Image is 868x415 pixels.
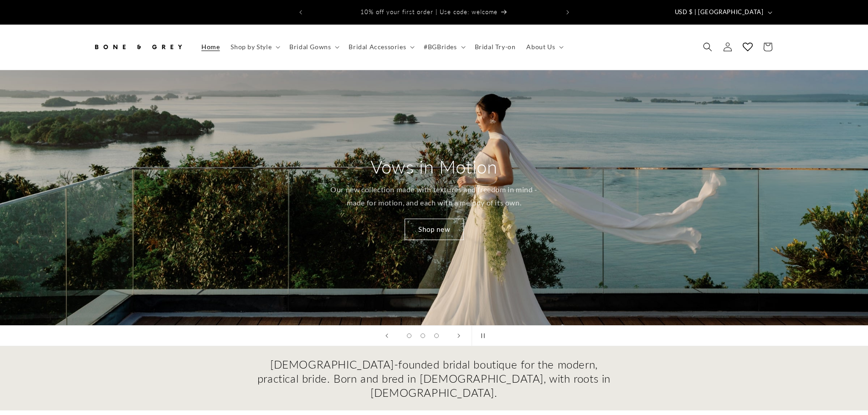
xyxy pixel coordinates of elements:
summary: Bridal Gowns [284,37,343,56]
span: Bridal Try-on [475,43,516,51]
p: Our new collection made with textures and freedom in mind - made for motion, and each with a melo... [326,183,542,210]
button: Load slide 1 of 3 [402,329,416,343]
a: Bridal Try-on [469,37,521,56]
summary: #BGBrides [418,37,469,56]
button: USD $ | [GEOGRAPHIC_DATA] [669,4,776,21]
button: Pause slideshow [472,326,492,346]
span: 10% off your first order | Use code: welcome [360,8,498,15]
summary: About Us [521,37,567,56]
h2: [DEMOGRAPHIC_DATA]-founded bridal boutique for the modern, practical bride. Born and bred in [DEM... [257,357,612,400]
span: About Us [526,43,555,51]
img: Bone and Grey Bridal [92,37,184,57]
summary: Shop by Style [225,37,284,56]
button: Load slide 3 of 3 [430,329,443,343]
span: USD $ | [GEOGRAPHIC_DATA] [675,8,764,17]
button: Load slide 2 of 3 [416,329,430,343]
span: Bridal Gowns [289,43,331,51]
button: Next slide [449,326,469,346]
a: Home [196,37,225,56]
span: Shop by Style [231,43,272,51]
a: Bone and Grey Bridal [89,34,187,61]
span: Home [201,43,220,51]
h2: Vows in Motion [370,155,497,179]
button: Next announcement [558,4,578,21]
button: Previous announcement [291,4,311,21]
summary: Search [698,37,718,57]
summary: Bridal Accessories [343,37,418,56]
span: #BGBrides [424,43,457,51]
button: Previous slide [377,326,397,346]
a: Shop new [405,219,464,240]
span: Bridal Accessories [349,43,406,51]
